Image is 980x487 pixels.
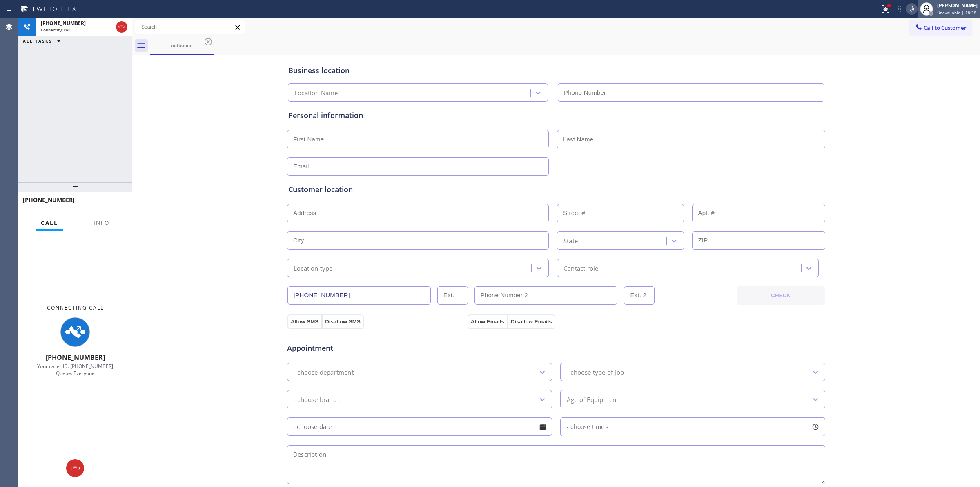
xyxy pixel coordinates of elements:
[287,314,322,329] button: Allow SMS
[41,20,86,27] span: [PHONE_NUMBER]
[557,204,684,222] input: Street #
[567,367,628,377] div: - choose type of job -
[558,83,824,102] input: Phone Number
[116,21,127,33] button: Hang up
[23,38,52,44] span: ALL TASKS
[567,423,608,431] span: - choose time -
[294,88,338,98] div: Location Name
[288,184,824,195] div: Customer location
[287,130,549,148] input: First Name
[287,204,549,222] input: Address
[557,130,825,148] input: Last Name
[18,36,69,46] button: ALL TASKS
[937,2,978,9] div: [PERSON_NAME]
[287,286,431,305] input: Phone Number
[37,363,113,377] span: Your caller ID: [PHONE_NUMBER] Queue: Everyone
[287,157,549,176] input: Email
[906,3,918,15] button: Mute
[692,231,826,250] input: ZIP
[41,27,74,33] span: Connecting call…
[692,204,826,222] input: Apt. #
[322,314,364,329] button: Disallow SMS
[287,343,465,354] span: Appointment
[474,286,618,305] input: Phone Number 2
[567,395,618,404] div: Age of Equipment
[46,353,105,362] span: [PHONE_NUMBER]
[135,20,245,34] input: Search
[437,286,468,305] input: Ext.
[288,110,824,121] div: Personal information
[294,263,333,273] div: Location type
[36,215,63,231] button: Call
[737,286,825,305] button: CHECK
[151,42,213,48] div: outbound
[89,215,114,231] button: Info
[94,219,109,227] span: Info
[287,231,549,250] input: City
[563,236,578,245] div: State
[937,10,976,16] span: Unavailable | 18:38
[66,459,84,477] button: Hang up
[563,263,598,273] div: Contact role
[624,286,655,305] input: Ext. 2
[23,196,75,204] span: [PHONE_NUMBER]
[288,65,824,76] div: Business location
[294,395,341,404] div: - choose brand -
[909,20,972,36] button: Call to Customer
[47,304,104,311] span: Connecting Call
[508,314,555,329] button: Disallow Emails
[41,219,58,227] span: Call
[924,24,967,31] span: Call to Customer
[294,367,357,377] div: - choose department -
[287,417,552,436] input: - choose date -
[468,314,508,329] button: Allow Emails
